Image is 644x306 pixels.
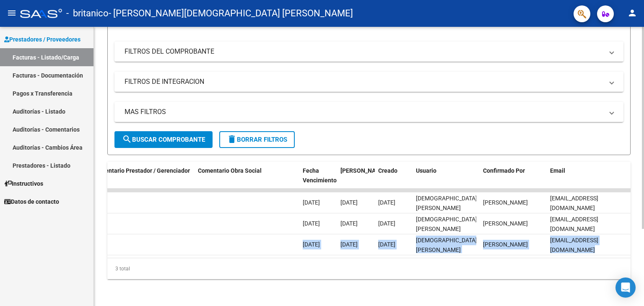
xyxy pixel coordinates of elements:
[378,241,395,248] span: [DATE]
[114,41,623,62] mat-expansion-panel-header: FILTROS DEL COMPROBANTE
[303,220,320,227] span: [DATE]
[219,131,295,148] button: Borrar Filtros
[378,167,397,174] span: Creado
[550,216,598,232] span: [EMAIL_ADDRESS][DOMAIN_NAME]
[337,162,375,199] datatable-header-cell: Fecha Confimado
[122,134,132,144] mat-icon: search
[550,195,598,211] span: [EMAIL_ADDRESS][DOMAIN_NAME]
[340,241,358,248] span: [DATE]
[109,4,353,23] span: - [PERSON_NAME][DEMOGRAPHIC_DATA] [PERSON_NAME]
[627,8,637,18] mat-icon: person
[547,162,631,199] datatable-header-cell: Email
[550,167,565,174] span: Email
[299,162,337,199] datatable-header-cell: Fecha Vencimiento
[107,258,631,279] div: 3 total
[93,167,190,174] span: Comentario Prestador / Gerenciador
[375,162,413,199] datatable-header-cell: Creado
[125,107,603,117] mat-panel-title: MAS FILTROS
[340,199,358,206] span: [DATE]
[378,220,395,227] span: [DATE]
[416,195,477,211] span: [DEMOGRAPHIC_DATA][PERSON_NAME]
[550,237,598,253] span: [EMAIL_ADDRESS][DOMAIN_NAME]
[4,35,80,44] span: Prestadores / Proveedores
[125,47,603,56] mat-panel-title: FILTROS DEL COMPROBANTE
[114,131,213,148] button: Buscar Comprobante
[227,136,287,143] span: Borrar Filtros
[340,167,386,174] span: [PERSON_NAME]
[483,241,528,248] span: [PERSON_NAME]
[303,241,320,248] span: [DATE]
[90,162,195,199] datatable-header-cell: Comentario Prestador / Gerenciador
[195,162,299,199] datatable-header-cell: Comentario Obra Social
[416,167,436,174] span: Usuario
[114,102,623,122] mat-expansion-panel-header: MAS FILTROS
[416,216,477,232] span: [DEMOGRAPHIC_DATA][PERSON_NAME]
[198,167,262,174] span: Comentario Obra Social
[4,179,43,188] span: Instructivos
[303,167,337,184] span: Fecha Vencimiento
[125,77,603,86] mat-panel-title: FILTROS DE INTEGRACION
[378,199,395,206] span: [DATE]
[416,237,477,253] span: [DEMOGRAPHIC_DATA][PERSON_NAME]
[114,72,623,92] mat-expansion-panel-header: FILTROS DE INTEGRACION
[4,197,59,206] span: Datos de contacto
[7,8,17,18] mat-icon: menu
[122,136,205,143] span: Buscar Comprobante
[615,277,636,298] div: Open Intercom Messenger
[483,220,528,227] span: [PERSON_NAME]
[227,134,237,144] mat-icon: delete
[480,162,547,199] datatable-header-cell: Confirmado Por
[483,199,528,206] span: [PERSON_NAME]
[483,167,525,174] span: Confirmado Por
[340,220,358,227] span: [DATE]
[303,199,320,206] span: [DATE]
[413,162,480,199] datatable-header-cell: Usuario
[66,4,109,23] span: - britanico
